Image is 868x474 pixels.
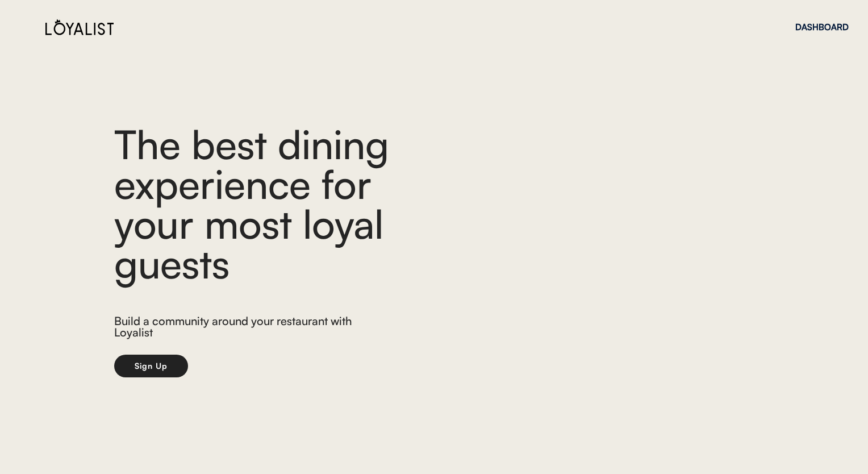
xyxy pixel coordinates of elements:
[114,315,362,341] div: Build a community around your restaurant with Loyalist
[795,23,849,31] div: DASHBOARD
[114,124,455,283] div: The best dining experience for your most loyal guests
[114,355,188,377] button: Sign Up
[45,19,114,35] img: Loyalist%20Logo%20Black.svg
[489,91,754,412] img: yH5BAEAAAAALAAAAAABAAEAAAIBRAA7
